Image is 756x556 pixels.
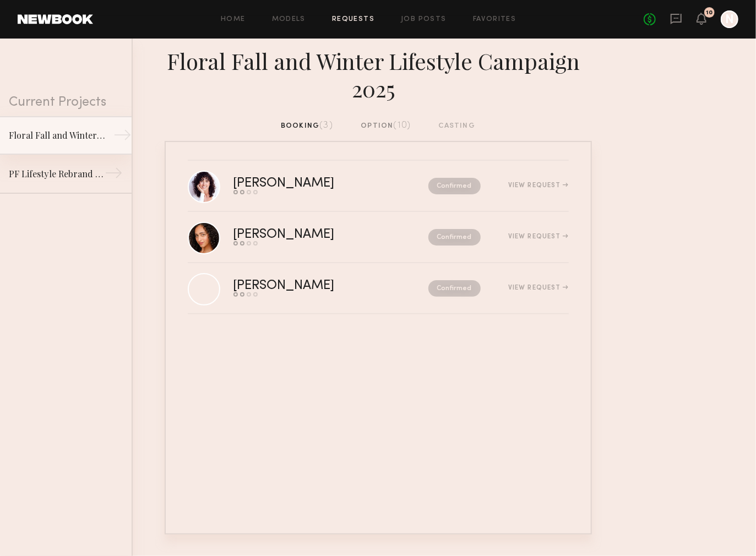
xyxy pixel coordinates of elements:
a: Favorites [473,16,516,23]
a: Models [272,16,306,23]
div: → [113,126,132,148]
div: [PERSON_NAME] [233,280,382,292]
div: option [361,120,411,132]
a: N [721,10,738,28]
a: Job Posts [401,16,447,23]
div: [PERSON_NAME] [233,177,382,190]
div: Floral Fall and Winter Lifestyle Campaign 2025 [9,129,105,142]
div: PF Lifestyle Rebrand SS25 [9,167,105,181]
div: Floral Fall and Winter Lifestyle Campaign 2025 [165,47,592,102]
a: [PERSON_NAME]ConfirmedView Request [188,263,569,314]
div: 10 [706,10,713,16]
div: View Request [508,285,568,291]
a: Requests [332,16,374,23]
div: → [105,164,123,186]
nb-request-status: Confirmed [428,280,481,297]
a: [PERSON_NAME]ConfirmedView Request [188,212,569,263]
a: [PERSON_NAME]ConfirmedView Request [188,161,569,212]
div: View Request [508,233,568,240]
nb-request-status: Confirmed [428,229,481,246]
a: Home [221,16,246,23]
div: [PERSON_NAME] [233,228,382,241]
span: (10) [394,121,411,130]
div: View Request [508,182,568,189]
nb-request-status: Confirmed [428,178,481,194]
